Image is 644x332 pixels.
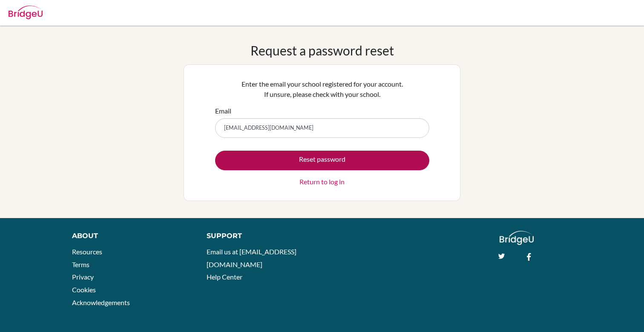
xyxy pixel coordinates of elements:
a: Terms [72,260,89,268]
a: Return to log in [299,177,345,187]
img: Bridge-U [9,6,43,19]
div: About [72,231,187,241]
label: Email [215,106,231,116]
div: Support [207,231,313,241]
button: Reset password [215,151,429,170]
a: Cookies [72,285,96,294]
a: Privacy [72,273,94,281]
img: logo_white@2x-f4f0deed5e89b7ecb1c2cc34c3e3d731f90f0f143d5ea2071677605dd97b5244.png [500,231,534,245]
a: Email us at [EMAIL_ADDRESS][DOMAIN_NAME] [207,248,296,268]
h1: Request a password reset [250,43,394,58]
p: Enter the email your school registered for your account. If unsure, please check with your school. [215,79,429,99]
a: Help Center [207,273,242,281]
a: Acknowledgements [72,298,130,306]
a: Resources [72,248,102,256]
